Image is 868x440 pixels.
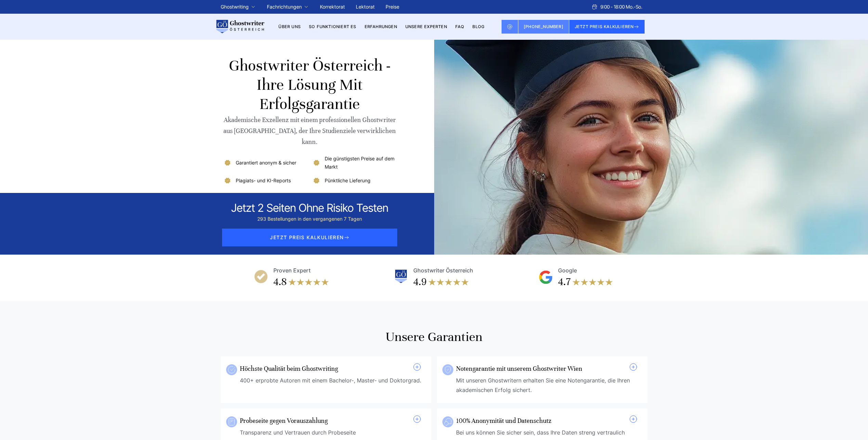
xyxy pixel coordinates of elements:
a: Probeseite gegen Vorauszahlung [240,417,328,425]
a: 100% Anonymität und Datenschutz [456,417,552,425]
div: 4.7 [558,275,571,289]
div: Proven Expert [273,266,311,275]
a: Preise [386,4,399,10]
div: Akademische Exzellenz mit einem professionellen Ghostwriter aus [GEOGRAPHIC_DATA], der Ihre Studi... [223,114,396,147]
img: logo wirschreiben [215,20,264,34]
img: Garantiert anonym & sicher [223,159,232,167]
img: Google Reviews [539,270,553,284]
div: 400+ erprobte Autoren mit einem Bachelor-, Master- und Doktorgrad. [240,376,426,395]
img: stars [572,275,613,289]
a: Notengarantie mit unserem Ghostwriter Wien [456,365,582,372]
a: BLOG [472,24,484,29]
a: Fachrichtungen [267,3,302,11]
div: 4.8 [273,275,287,289]
a: Erfahrungen [365,24,397,29]
img: Email [507,24,513,29]
a: So funktioniert es [309,24,357,29]
span: 9:00 - 18:00 Mo.-So. [600,3,642,11]
img: Die günstigsten Preise auf dem Markt [312,159,321,167]
div: Ghostwriter Österreich [413,266,473,275]
li: Garantiert anonym & sicher [223,155,307,171]
img: Schedule [592,4,598,10]
img: Plagiats- und KI-Reports [223,176,232,185]
div: Google [558,266,577,275]
img: Proven Expert [254,270,268,283]
a: Höchste Qualität beim Ghostwriting [240,365,338,372]
img: stars [288,275,329,289]
img: Ghostwriter [394,270,408,283]
img: 100% Anonymität und Datenschutz [442,416,453,427]
img: Probeseite gegen Vorauszahlung [226,416,237,427]
img: stars [428,275,469,289]
a: Über uns [278,24,301,29]
li: Die günstigsten Preise auf dem Markt [312,155,396,171]
span: [PHONE_NUMBER] [524,24,563,29]
a: FAQ [455,24,465,29]
img: Pünktliche Lieferung [312,176,321,185]
h2: Unsere garantien [221,329,648,345]
a: Korrektorat [320,4,345,10]
h1: Ghostwriter Österreich - Ihre Lösung mit Erfolgsgarantie [223,56,396,114]
li: Plagiats- und KI-Reports [223,176,307,185]
a: Lektorat [356,4,375,10]
div: Mit unseren Ghostwritern erhalten Sie eine Notengarantie, die Ihren akademischen Erfolg sichert. [456,376,642,395]
span: JETZT PREIS KALKULIEREN [222,229,397,246]
div: Jetzt 2 seiten ohne risiko testen [231,201,388,215]
img: Höchste Qualität beim Ghostwriting [226,364,237,375]
div: 293 Bestellungen in den vergangenen 7 Tagen [231,215,388,223]
a: Unsere Experten [405,24,447,29]
li: Pünktliche Lieferung [312,176,396,185]
button: JETZT PREIS KALKULIEREN [569,20,645,34]
img: Notengarantie mit unserem Ghostwriter Wien [442,364,453,375]
a: Ghostwriting [221,3,249,11]
div: 4.9 [413,275,427,289]
a: [PHONE_NUMBER] [518,20,569,34]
